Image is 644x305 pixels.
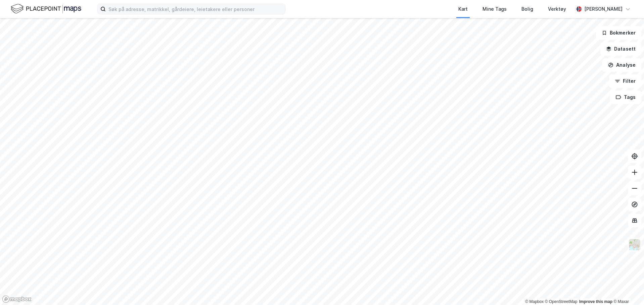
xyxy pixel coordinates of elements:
[628,238,641,251] img: Z
[548,5,566,13] div: Verktøy
[482,5,507,13] div: Mine Tags
[600,42,641,56] button: Datasett
[610,273,644,305] iframe: Chat Widget
[521,5,533,13] div: Bolig
[596,26,641,40] button: Bokmerker
[106,4,285,14] input: Søk på adresse, matrikkel, gårdeiere, leietakere eller personer
[545,299,578,304] a: OpenStreetMap
[11,3,81,15] img: logo.f888ab2527a4732fd821a326f86c7f29.svg
[610,90,641,104] button: Tags
[584,5,623,13] div: [PERSON_NAME]
[458,5,468,13] div: Kart
[610,273,644,305] div: Kontrollprogram for chat
[579,299,612,304] a: Improve this map
[2,295,32,303] a: Mapbox homepage
[602,58,641,72] button: Analyse
[609,74,641,88] button: Filter
[525,299,544,304] a: Mapbox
